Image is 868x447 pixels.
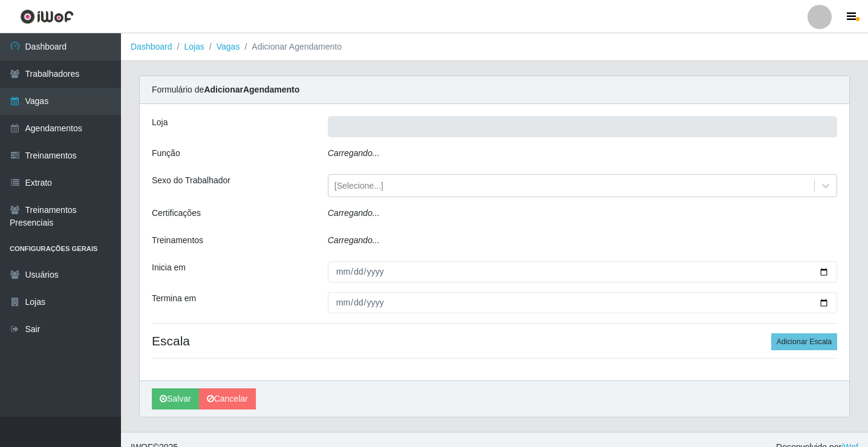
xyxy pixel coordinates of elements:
[152,333,837,348] h4: Escala
[152,147,180,160] label: Função
[328,148,380,158] i: Carregando...
[152,388,199,409] button: Salvar
[199,388,256,409] a: Cancelar
[152,292,196,305] label: Termina em
[217,42,240,51] a: Vagas
[20,9,74,24] img: CoreUI Logo
[240,41,342,53] li: Adicionar Agendamento
[328,261,837,282] input: 00/00/0000
[140,76,849,104] div: Formulário de
[152,174,230,187] label: Sexo do Trabalhador
[328,208,380,218] i: Carregando...
[334,180,383,192] div: [Selecione...]
[184,42,204,51] a: Lojas
[771,333,837,350] button: Adicionar Escala
[131,42,172,51] a: Dashboard
[328,235,380,245] i: Carregando...
[204,85,299,94] strong: Adicionar Agendamento
[328,292,837,313] input: 00/00/0000
[152,116,168,129] label: Loja
[152,261,186,274] label: Inicia em
[121,33,868,61] nav: breadcrumb
[152,234,203,247] label: Treinamentos
[152,207,201,220] label: Certificações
